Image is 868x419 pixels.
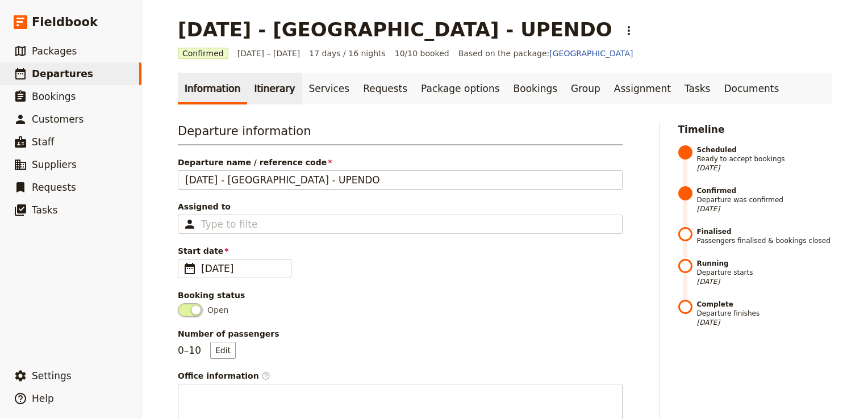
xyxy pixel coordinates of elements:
span: Help [32,393,54,404]
a: Requests [356,73,414,104]
a: Itinerary [247,73,302,104]
span: Passengers finalised & bookings closed [697,227,833,245]
span: Departure finishes [697,300,833,327]
span: Departure was confirmed [697,186,833,213]
span: [DATE] [697,277,833,286]
span: Departures [32,68,93,79]
span: Fieldbook [32,14,98,31]
strong: Scheduled [697,145,833,154]
span: Departure name / reference code [178,157,623,168]
a: Group [564,73,607,104]
strong: Complete [697,300,833,309]
a: Services [302,73,357,104]
input: Departure name / reference code [178,170,623,190]
span: Staff [32,136,55,148]
span: Assigned to [178,201,623,212]
span: Bookings [32,91,76,102]
span: Open [207,304,228,316]
a: Assignment [607,73,678,104]
span: Customers [32,114,84,125]
span: Departure starts [697,259,833,286]
span: Requests [32,182,76,193]
span: Office information [178,370,623,382]
span: Suppliers [32,159,77,170]
strong: Confirmed [697,186,833,195]
a: Documents [717,73,786,104]
span: ​ [261,371,270,380]
span: Settings [32,370,72,382]
input: Assigned to [201,217,257,231]
span: [DATE] [201,262,284,275]
a: Bookings [507,73,564,104]
button: Number of passengers0–10 [210,342,236,359]
span: Packages [32,45,77,57]
span: Based on the package: [458,48,633,59]
span: 17 days / 16 nights [309,48,386,59]
h1: [DATE] - [GEOGRAPHIC_DATA] - UPENDO [178,18,612,41]
span: Start date [178,245,623,257]
span: Number of passengers [178,328,623,340]
span: [DATE] [697,204,833,213]
a: Tasks [678,73,717,104]
span: 10/10 booked [395,48,449,59]
span: ​ [183,262,197,275]
h2: Timeline [678,123,833,136]
strong: Finalised [697,227,833,236]
span: Ready to accept bookings [697,145,833,173]
h3: Departure information [178,123,623,145]
span: [DATE] [697,164,833,173]
a: [GEOGRAPHIC_DATA] [549,49,633,58]
button: Actions [619,21,639,40]
a: Information [178,73,247,104]
span: [DATE] – [DATE] [237,48,301,59]
div: Booking status [178,290,623,301]
span: Tasks [32,204,58,216]
strong: Running [697,259,833,268]
span: Confirmed [178,48,228,59]
a: Package options [414,73,506,104]
p: 0 – 10 [178,342,236,359]
span: [DATE] [697,318,833,327]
